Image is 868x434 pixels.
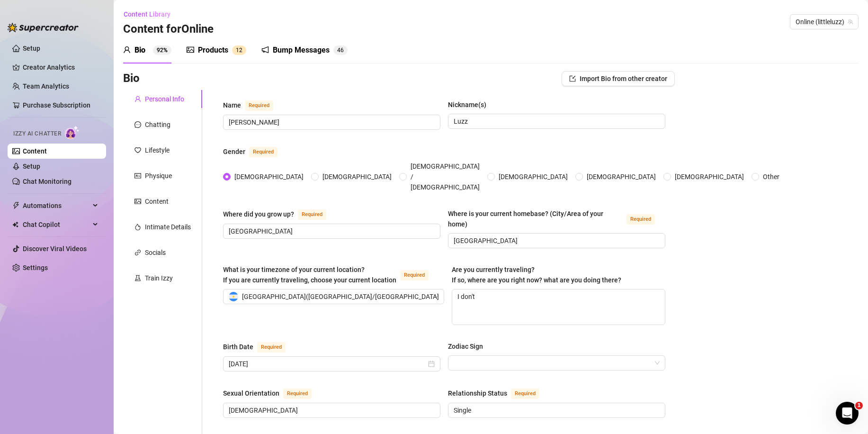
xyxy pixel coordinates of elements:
[848,19,853,25] span: team
[452,266,621,284] span: Are you currently traveling? If so, where are you right now? what are you doing there?
[134,121,141,128] span: message
[580,75,667,82] span: Import Bio from other creator
[123,7,178,22] button: Content Library
[123,22,214,37] h3: Content for Online
[223,100,241,110] div: Name
[145,145,170,155] div: Lifestyle
[229,405,433,416] input: Sexual Orientation
[23,245,87,253] a: Discover Viral Videos
[229,292,238,301] img: ar
[448,341,483,352] div: Zodiac Sign
[145,273,173,283] div: Train Izzy
[223,388,279,398] div: Sexual Orientation
[249,147,277,157] span: Required
[223,99,284,111] label: Name
[123,71,140,86] h3: Bio
[23,264,48,271] a: Settings
[671,172,748,182] span: [DEMOGRAPHIC_DATA]
[448,341,490,352] label: Zodiac Sign
[12,221,18,228] img: Chat Copilot
[626,214,655,225] span: Required
[65,126,80,139] img: AI Chatter
[134,224,141,230] span: fire
[198,45,228,56] div: Products
[145,196,169,207] div: Content
[13,129,61,138] span: Izzy AI Chatter
[23,217,90,232] span: Chat Copilot
[223,341,296,353] label: Birth Date
[836,402,859,425] iframe: Intercom live chat
[187,46,194,54] span: picture
[400,270,429,280] span: Required
[223,266,396,284] span: What is your timezone of your current location? If you are currently traveling, choose your curre...
[298,209,326,220] span: Required
[855,402,863,409] span: 1
[134,96,141,102] span: user
[12,202,20,209] span: thunderbolt
[759,172,783,182] span: Other
[333,45,348,55] sup: 46
[134,45,145,56] div: Bio
[337,47,340,54] span: 4
[236,47,239,54] span: 1
[145,247,166,258] div: Socials
[454,235,658,246] input: Where is your current homebase? (City/Area of your home)
[23,82,69,90] a: Team Analytics
[495,172,572,182] span: [DEMOGRAPHIC_DATA]
[340,47,344,54] span: 6
[229,226,433,236] input: Where did you grow up?
[261,46,269,54] span: notification
[231,172,307,182] span: [DEMOGRAPHIC_DATA]
[8,23,79,32] img: logo-BBDzfeDw.svg
[223,342,253,352] div: Birth Date
[134,198,141,205] span: picture
[448,388,507,398] div: Relationship Status
[511,389,539,399] span: Required
[134,172,141,179] span: idcard
[583,172,660,182] span: [DEMOGRAPHIC_DATA]
[23,147,47,155] a: Content
[229,359,426,369] input: Birth Date
[145,119,170,130] div: Chatting
[448,208,665,229] label: Where is your current homebase? (City/Area of your home)
[454,116,658,127] input: Nickname(s)
[319,172,395,182] span: [DEMOGRAPHIC_DATA]
[257,342,286,353] span: Required
[454,405,658,416] input: Relationship Status
[223,146,288,157] label: Gender
[562,71,675,86] button: Import Bio from other creator
[145,171,172,181] div: Physique
[23,45,40,52] a: Setup
[796,15,853,29] span: Online (littleluzz)
[245,100,273,111] span: Required
[283,389,312,399] span: Required
[448,99,493,110] label: Nickname(s)
[23,60,98,75] a: Creator Analytics
[448,208,623,229] div: Where is your current homebase? (City/Area of your home)
[569,75,576,82] span: import
[23,198,90,213] span: Automations
[23,163,40,170] a: Setup
[23,178,72,185] a: Chat Monitoring
[23,98,98,113] a: Purchase Subscription
[145,222,191,232] div: Intimate Details
[124,10,170,18] span: Content Library
[448,99,486,110] div: Nickname(s)
[134,249,141,256] span: link
[229,117,433,127] input: Name
[452,289,665,325] textarea: I don't
[123,46,131,54] span: user
[242,289,484,304] span: [GEOGRAPHIC_DATA] ( [GEOGRAPHIC_DATA]/[GEOGRAPHIC_DATA]/Buenos_Aires )
[223,209,294,219] div: Where did you grow up?
[134,147,141,154] span: heart
[232,45,246,55] sup: 12
[145,94,184,104] div: Personal Info
[153,45,171,55] sup: 92%
[448,388,550,399] label: Relationship Status
[239,47,242,54] span: 2
[407,161,483,192] span: [DEMOGRAPHIC_DATA] / [DEMOGRAPHIC_DATA]
[223,146,245,157] div: Gender
[223,208,337,220] label: Where did you grow up?
[223,388,322,399] label: Sexual Orientation
[273,45,330,56] div: Bump Messages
